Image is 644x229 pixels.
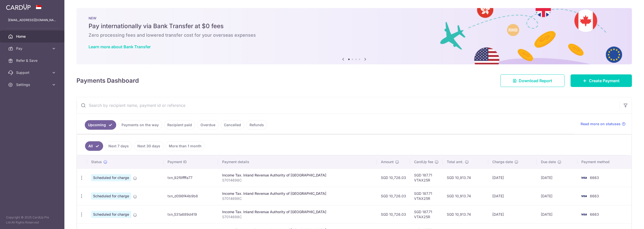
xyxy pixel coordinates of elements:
[519,78,552,84] span: Download Report
[222,214,373,219] p: S7014698C
[579,175,589,181] img: Bank Card
[222,191,373,196] div: Income Tax. Inland Revenue Authority of [GEOGRAPHIC_DATA]
[492,159,513,164] span: Charge date
[164,120,195,130] a: Recipient paid
[89,32,620,38] h6: Zero processing fees and lowered transfer cost for your overseas expenses
[164,187,218,205] td: txn_d096f44b9b8
[76,76,139,85] h4: Payments Dashboard
[537,187,577,205] td: [DATE]
[488,205,537,223] td: [DATE]
[377,205,410,223] td: SGD 10,726.03
[77,97,620,113] input: Search by recipient name, payment id or reference
[91,174,131,181] span: Scheduled for charge
[581,121,621,126] span: Read more on statuses
[488,168,537,187] td: [DATE]
[16,34,49,39] span: Home
[488,187,537,205] td: [DATE]
[222,178,373,183] p: S7014698C
[537,205,577,223] td: [DATE]
[222,209,373,214] div: Income Tax. Inland Revenue Authority of [GEOGRAPHIC_DATA]
[222,173,373,178] div: Income Tax. Inland Revenue Authority of [GEOGRAPHIC_DATA]
[218,155,377,168] th: Payment details
[221,120,244,130] a: Cancelled
[85,120,116,130] a: Upcoming
[579,211,589,217] img: Bank Card
[447,159,463,164] span: Total amt.
[410,168,443,187] td: SGD 187.71 VTAX25R
[590,194,599,198] span: 6663
[414,159,433,164] span: CardUp fee
[222,196,373,201] p: S7014698C
[85,141,103,151] a: All
[443,187,488,205] td: SGD 10,913.74
[118,120,162,130] a: Payments on the way
[164,155,218,168] th: Payment ID
[571,74,632,87] a: Create Payment
[16,58,49,63] span: Refer & Save
[91,193,131,200] span: Scheduled for charge
[91,159,102,164] span: Status
[590,212,599,216] span: 6663
[579,193,589,199] img: Bank Card
[6,4,31,10] img: CardUp
[410,205,443,223] td: SGD 187.71 VTAX25R
[500,74,565,87] a: Download Report
[590,175,599,180] span: 6663
[577,155,631,168] th: Payment method
[8,18,56,23] p: [EMAIL_ADDRESS][DOMAIN_NAME]
[589,78,620,84] span: Create Payment
[164,168,218,187] td: txn_92f8ffffa77
[16,46,49,51] span: Pay
[443,168,488,187] td: SGD 10,913.74
[91,211,131,218] span: Scheduled for charge
[410,187,443,205] td: SGD 187.71 VTAX25R
[89,44,151,49] a: Learn more about Bank Transfer
[381,159,394,164] span: Amount
[581,121,626,126] a: Read more on statuses
[197,120,219,130] a: Overdue
[377,168,410,187] td: SGD 10,726.03
[541,159,556,164] span: Due date
[89,22,620,30] h5: Pay internationally via Bank Transfer at $0 fees
[377,187,410,205] td: SGD 10,726.03
[16,82,49,87] span: Settings
[134,141,164,151] a: Next 30 days
[164,205,218,223] td: txn_531a689d419
[537,168,577,187] td: [DATE]
[246,120,267,130] a: Refunds
[166,141,205,151] a: More than 1 month
[89,16,620,20] p: NEW
[76,8,632,64] img: Bank transfer banner
[16,70,49,75] span: Support
[105,141,132,151] a: Next 7 days
[443,205,488,223] td: SGD 10,913.74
